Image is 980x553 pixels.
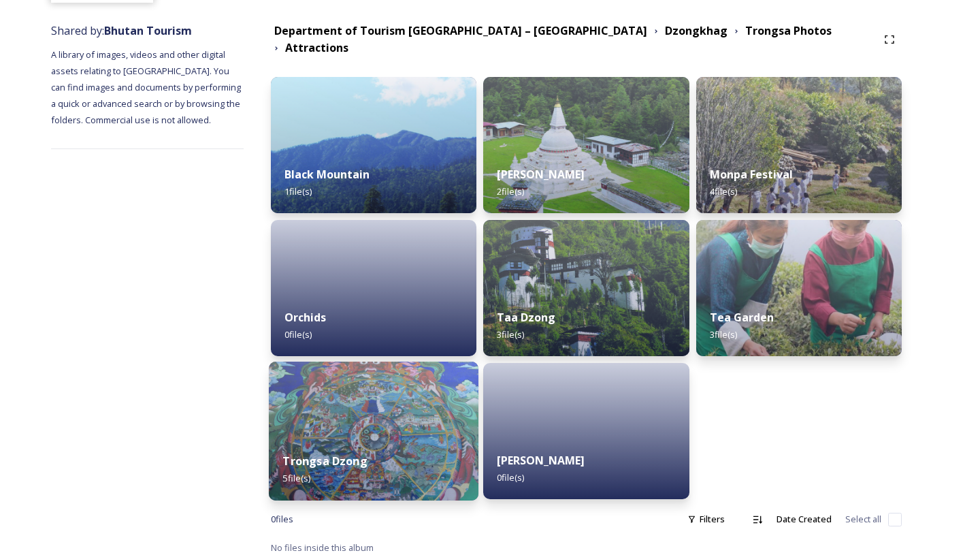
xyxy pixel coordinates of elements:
[681,506,732,533] div: Filters
[710,185,737,197] span: 4 file(s)
[271,77,476,213] img: blackmnt1.jpg
[282,454,367,469] strong: Trongsa Dzong
[710,167,793,182] strong: Monpa Festival
[51,23,192,38] span: Shared by:
[104,23,192,38] strong: Bhutan Tourism
[274,23,647,38] strong: Department of Tourism [GEOGRAPHIC_DATA] – [GEOGRAPHIC_DATA]
[483,220,689,356] img: taadzong4.jpg
[497,310,555,325] strong: Taa Dzong
[497,471,524,484] span: 0 file(s)
[696,77,902,213] img: monpa5.jpg
[282,472,310,484] span: 5 file(s)
[284,328,312,341] span: 0 file(s)
[745,23,832,38] strong: Trongsa Photos
[51,48,243,126] span: A library of images, videos and other digital assets relating to [GEOGRAPHIC_DATA]. You can find ...
[710,310,774,325] strong: Tea Garden
[497,167,585,182] strong: [PERSON_NAME]
[497,185,524,197] span: 2 file(s)
[770,506,838,533] div: Date Created
[710,328,737,341] span: 3 file(s)
[271,513,293,526] span: 0 file s
[284,185,312,197] span: 1 file(s)
[497,328,524,341] span: 3 file(s)
[665,23,728,38] strong: Dzongkhag
[284,167,370,182] strong: Black Mountain
[497,453,585,468] strong: [PERSON_NAME]
[285,40,348,55] strong: Attractions
[845,513,881,526] span: Select all
[269,362,478,501] img: trongsadzong5.jpg
[483,77,689,213] img: chendebji3.jpg
[284,310,326,325] strong: Orchids
[696,220,902,356] img: tea2.jpg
